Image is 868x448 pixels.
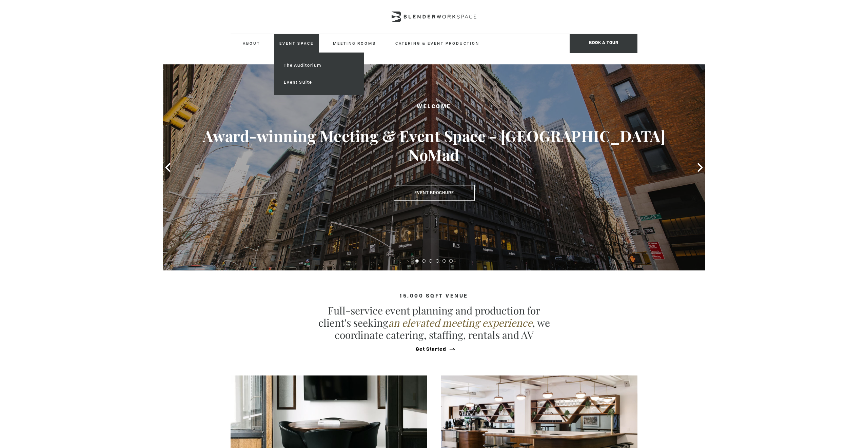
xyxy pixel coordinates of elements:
h3: Award-winning Meeting & Event Space - [GEOGRAPHIC_DATA] NoMad [190,126,678,164]
a: About [237,34,265,53]
a: Event Space [274,34,319,53]
em: an elevated meeting experience [388,316,532,329]
a: Event Suite [278,74,359,91]
a: Catering & Event Production [390,34,485,53]
span: Book a tour [570,34,637,53]
p: Full-service event planning and production for client's seeking , we coordinate catering, staffin... [315,304,553,341]
span: Get Started [416,347,446,352]
h4: 15,000 sqft venue [231,293,637,299]
a: Event Brochure [394,185,475,201]
a: Meeting Rooms [328,34,381,53]
a: The Auditorium [278,57,359,74]
iframe: Chat Widget [746,362,868,448]
h2: Welcome [190,103,678,111]
button: Get Started [414,346,455,352]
